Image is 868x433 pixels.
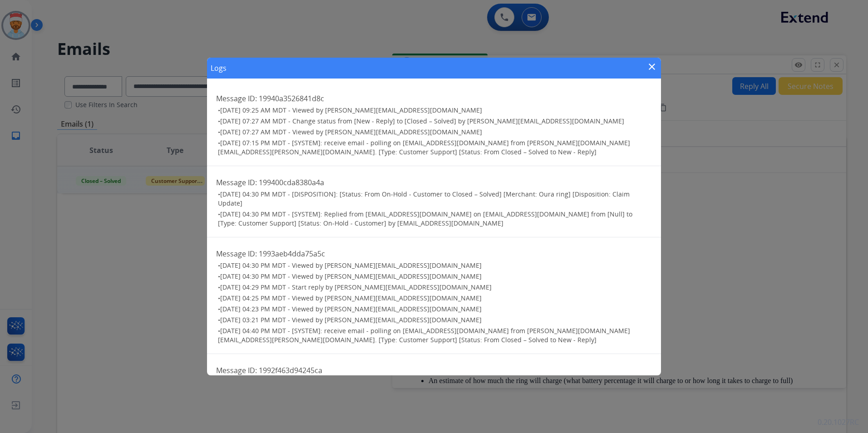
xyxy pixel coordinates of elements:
h3: • [218,210,652,228]
span: 1992f463d94245ca [259,365,322,375]
span: [DATE] 04:30 PM MDT - [SYSTEM]: Replied from [EMAIL_ADDRESS][DOMAIN_NAME] on [EMAIL_ADDRESS][DOMA... [218,210,632,227]
span: [DATE] 07:27 AM MDT - Change status from [New - Reply] to [Closed – Solved] by [PERSON_NAME][EMAI... [220,117,624,125]
span: Message ID: [216,249,257,259]
h3: • [218,190,652,208]
h3: • [218,326,652,344]
span: Message ID: [216,93,257,103]
h3: • [218,315,652,325]
h3: • [218,117,652,126]
span: [DATE] 04:23 PM MDT - Viewed by [PERSON_NAME][EMAIL_ADDRESS][DOMAIN_NAME] [220,305,482,313]
span: [DATE] 04:29 PM MDT - Start reply by [PERSON_NAME][EMAIL_ADDRESS][DOMAIN_NAME] [220,283,492,291]
span: [DATE] 03:21 PM MDT - Viewed by [PERSON_NAME][EMAIL_ADDRESS][DOMAIN_NAME] [220,315,482,324]
span: [DATE] 04:25 PM MDT - Viewed by [PERSON_NAME][EMAIL_ADDRESS][DOMAIN_NAME] [220,294,482,302]
h3: • [218,106,652,115]
span: Message ID: [216,365,257,375]
mat-icon: close [646,61,657,72]
span: [DATE] 04:30 PM MDT - Viewed by [PERSON_NAME][EMAIL_ADDRESS][DOMAIN_NAME] [220,261,482,270]
h3: • [218,305,652,314]
h1: Logs [211,63,227,74]
span: 1993aeb4dda75a5c [259,249,325,259]
span: [DATE] 04:40 PM MDT - [SYSTEM]: receive email - polling on [EMAIL_ADDRESS][DOMAIN_NAME] from [PER... [218,326,630,344]
span: [DATE] 07:27 AM MDT - Viewed by [PERSON_NAME][EMAIL_ADDRESS][DOMAIN_NAME] [220,128,482,136]
span: 199400cda8380a4a [259,177,324,187]
h3: • [218,261,652,270]
p: 0.20.1027RC [818,417,859,428]
span: Message ID: [216,177,257,187]
h3: • [218,272,652,281]
span: [DATE] 09:25 AM MDT - Viewed by [PERSON_NAME][EMAIL_ADDRESS][DOMAIN_NAME] [220,106,482,114]
h3: • [218,283,652,292]
h3: • [218,128,652,137]
span: [DATE] 04:30 PM MDT - Viewed by [PERSON_NAME][EMAIL_ADDRESS][DOMAIN_NAME] [220,272,482,280]
span: [DATE] 07:15 PM MDT - [SYSTEM]: receive email - polling on [EMAIL_ADDRESS][DOMAIN_NAME] from [PER... [218,138,630,156]
h3: • [218,138,652,157]
span: [DATE] 04:30 PM MDT - [DISPOSITION]: [Status: From On-Hold - Customer to Closed – Solved] [Mercha... [218,190,630,207]
span: 19940a3526841d8c [259,93,324,103]
h3: • [218,294,652,303]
